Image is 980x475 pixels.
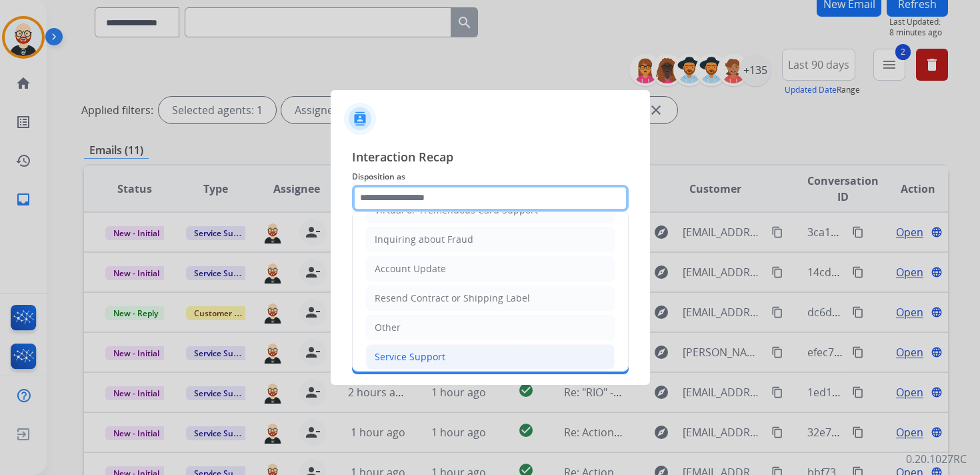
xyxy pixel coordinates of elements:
[344,103,376,135] img: contactIcon
[375,262,446,276] div: Account Update
[375,321,401,334] div: Other
[352,169,629,185] span: Disposition as
[375,233,473,246] div: Inquiring about Fraud
[906,451,967,467] p: 0.20.1027RC
[352,147,629,169] span: Interaction Recap
[375,292,530,305] div: Resend Contract or Shipping Label
[375,350,445,364] div: Service Support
